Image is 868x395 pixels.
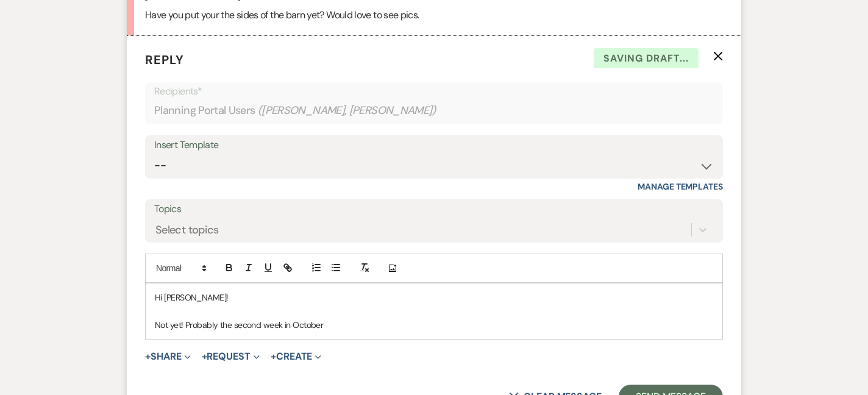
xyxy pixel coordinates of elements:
[258,102,437,119] span: ( [PERSON_NAME], [PERSON_NAME] )
[594,48,699,69] span: Saving draft...
[145,52,184,68] span: Reply
[145,352,191,361] button: Share
[154,99,714,123] div: Planning Portal Users
[155,291,713,304] p: Hi [PERSON_NAME]!
[154,84,714,99] p: Recipients*
[202,352,207,361] span: +
[145,352,151,361] span: +
[155,318,713,332] p: Not yet! Probably the second week in October
[638,181,723,192] a: Manage Templates
[202,352,260,361] button: Request
[155,222,219,238] div: Select topics
[154,137,714,154] div: Insert Template
[271,352,321,361] button: Create
[271,352,276,361] span: +
[154,201,714,218] label: Topics
[145,7,723,23] p: Have you put your the sides of the barn yet? Would love to see pics.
